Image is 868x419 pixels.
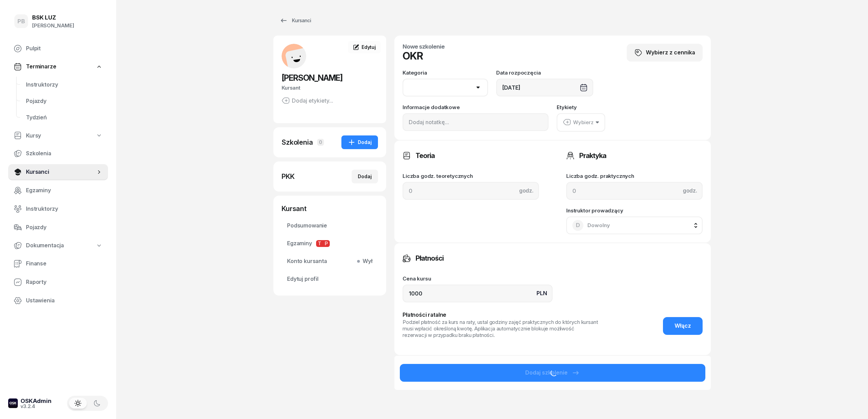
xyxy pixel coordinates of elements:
a: Kursy [8,128,108,144]
div: Płatności ratalne [403,311,599,319]
span: Ustawienia [26,296,103,305]
span: 0 [317,139,324,146]
span: Dokumentacja [26,241,64,250]
div: Kursanci [280,16,311,25]
span: Szkolenia [26,149,103,158]
input: 0 [403,182,539,200]
div: Wybierz z cennika [634,48,695,57]
span: Kursanci [26,168,96,176]
span: Egzaminy [287,239,372,248]
span: Dowolny [587,222,610,228]
span: Raporty [26,278,103,287]
span: Instruktorzy [26,80,103,89]
span: [PERSON_NAME] [282,73,342,83]
span: Konto kursanta [287,257,372,266]
input: 0 [566,182,703,200]
a: Instruktorzy [8,201,108,217]
div: Kursant [282,204,378,213]
a: Instruktorzy [21,77,108,93]
a: Terminarze [8,59,108,75]
span: Edytuj profil [287,275,372,284]
a: Kursanci [273,14,317,27]
div: Dodaj [358,172,372,181]
div: PKK [282,172,295,181]
h1: OKR [403,50,445,62]
h3: Teoria [416,150,435,161]
div: Szkolenia [282,138,313,147]
a: EgzaminyTP [282,235,378,252]
a: Pulpit [8,40,108,57]
a: Edytuj [348,41,381,53]
span: Tydzień [26,113,103,122]
h3: Płatności [416,253,444,264]
span: D [576,222,580,228]
div: Wybierz [563,118,594,127]
button: Wybierz z cennika [627,44,703,62]
span: Włącz [675,322,691,330]
span: T [316,240,323,247]
a: Egzaminy [8,182,108,199]
a: Tydzień [21,109,108,126]
div: BSK LUZ [32,15,74,21]
a: Szkolenia [8,145,108,162]
a: Ustawienia [8,292,108,309]
div: OSKAdmin [21,398,52,404]
input: 0 [403,285,553,302]
button: Włącz [663,317,703,335]
span: Podsumowanie [287,221,372,230]
a: Finanse [8,256,108,272]
span: Terminarze [26,62,56,71]
span: Egzaminy [26,186,103,195]
a: Edytuj profil [282,271,378,287]
span: Pulpit [26,44,103,53]
div: Kursant [282,83,378,92]
a: Pojazdy [21,93,108,109]
span: Instruktorzy [26,205,103,213]
span: Edytuj [362,44,376,50]
span: P [323,240,330,247]
input: Dodaj notatkę... [403,113,548,131]
button: Wybierz [557,113,605,132]
button: Dodaj [352,170,378,183]
div: v3.2.4 [21,404,52,409]
a: Podsumowanie [282,218,378,234]
span: Wył [360,257,372,266]
a: Kursanci [8,164,108,180]
img: logo-xs-dark@2x.png [8,398,18,408]
a: Dokumentacja [8,238,108,253]
a: Raporty [8,274,108,290]
div: Dodaj [348,138,372,146]
span: PB [17,18,25,24]
span: Finanse [26,259,103,268]
button: Dodaj etykiety... [282,96,333,105]
button: Dodaj [341,135,378,149]
span: Kursy [26,131,41,140]
a: Pojazdy [8,219,108,236]
h3: Praktyka [579,150,606,161]
span: Pojazdy [26,223,103,232]
div: [PERSON_NAME] [32,21,74,30]
span: Pojazdy [26,97,103,106]
div: Podziel płatność za kurs na raty, ustal godziny zajęć praktycznych do których kursant musi wpłaci... [403,319,599,338]
a: Konto kursantaWył [282,253,378,270]
h4: Nowe szkolenie [403,44,445,50]
button: DDowolny [566,217,703,234]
